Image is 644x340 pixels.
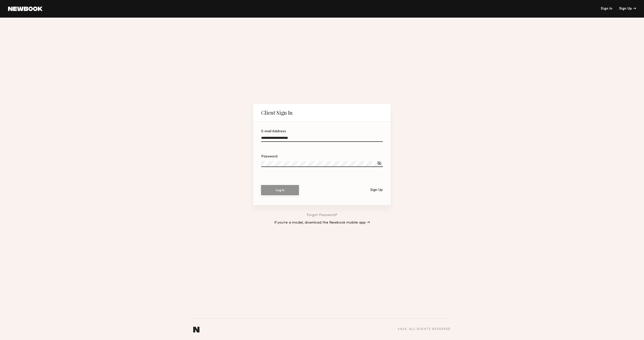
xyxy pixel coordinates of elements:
[261,155,383,158] div: Password
[261,130,383,133] div: E-mail Address
[619,7,636,11] div: Sign Up
[601,7,612,11] a: Sign In
[398,328,451,331] div: 2025 , all rights reserved
[274,221,370,225] a: If you’re a model, download the Newbook mobile app →
[261,185,299,195] button: Log In
[370,188,383,192] div: Sign Up
[261,136,383,142] input: E-mail Address
[261,110,293,116] div: Client Sign In
[307,214,337,217] a: Forgot Password?
[261,161,383,167] input: Password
